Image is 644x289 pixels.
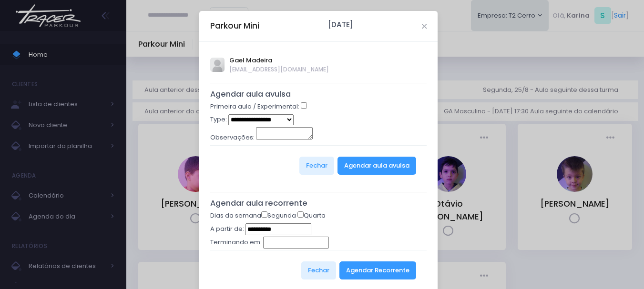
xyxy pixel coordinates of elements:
[301,261,336,279] button: Fechar
[261,211,296,220] label: Segunda
[210,133,255,142] label: Observações:
[299,157,334,175] button: Fechar
[210,115,227,124] label: Type:
[210,238,262,247] label: Terminando em:
[297,211,326,220] label: Quarta
[229,65,329,74] span: [EMAIL_ADDRESS][DOMAIN_NAME]
[297,211,304,218] input: Quarta
[422,24,427,29] button: Close
[339,261,416,279] button: Agendar Recorrente
[210,224,244,234] label: A partir de:
[210,90,427,99] h5: Agendar aula avulsa
[210,20,259,32] h5: Parkour Mini
[337,157,416,175] button: Agendar aula avulsa
[210,199,427,208] h5: Agendar aula recorrente
[210,102,299,111] label: Primeira aula / Experimental:
[261,211,267,218] input: Segunda
[328,20,353,29] h6: [DATE]
[229,56,329,65] span: Gael Madeira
